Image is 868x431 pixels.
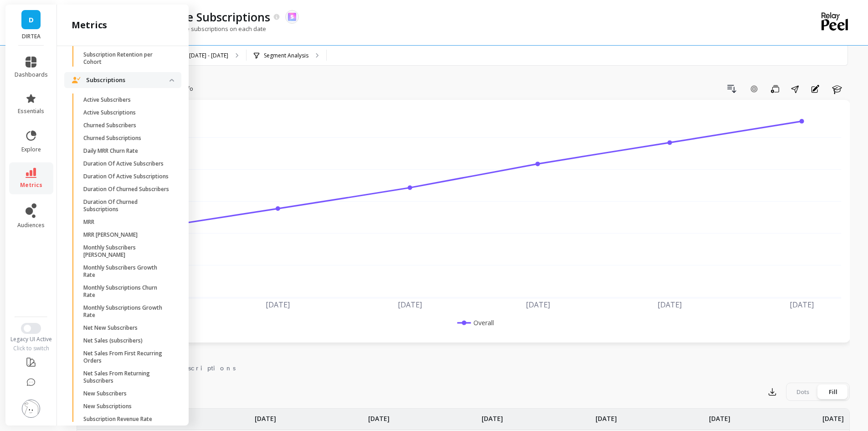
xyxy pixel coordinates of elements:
[21,323,41,334] button: Switch to New UI
[709,409,730,423] p: [DATE]
[15,71,48,78] span: dashboards
[21,146,41,153] span: explore
[83,390,127,397] p: New Subscribers
[20,182,42,189] span: metrics
[83,173,169,180] p: Duration Of Active Subscriptions
[788,384,818,399] div: Dots
[83,324,138,332] p: Net New Subscribers
[83,51,170,66] p: Subscription Retention per Cohort
[83,337,143,344] p: Net Sales (subscribers)
[83,147,138,155] p: Daily MRR Churn Rate
[83,350,170,364] p: Net Sales From First Recurring Orders
[83,264,170,279] p: Monthly Subscribers Growth Rate
[83,109,136,116] p: Active Subscriptions
[83,135,141,142] p: Churned Subscriptions
[83,244,170,259] p: Monthly Subscribers [PERSON_NAME]
[72,77,81,83] img: navigation item icon
[596,409,617,423] p: [DATE]
[83,198,170,213] p: Duration Of Churned Subscriptions
[255,409,276,423] p: [DATE]
[83,304,170,319] p: Monthly Subscriptions Growth Rate
[29,15,34,25] span: D
[83,186,169,193] p: Duration Of Churned Subscribers
[5,336,57,343] div: Legacy UI Active
[15,33,48,40] p: DIRTEA
[83,218,94,226] p: MRR
[86,76,169,85] p: Subscriptions
[5,345,57,352] div: Click to switch
[482,409,503,423] p: [DATE]
[818,384,848,399] div: Fill
[164,363,236,373] span: Subscriptions
[17,222,45,229] span: audiences
[72,19,107,31] h2: metrics
[83,415,152,423] p: Subscription Revenue Rate
[83,231,138,239] p: MRR [PERSON_NAME]
[83,122,136,129] p: Churned Subscribers
[18,108,44,115] span: essentials
[169,79,174,82] img: down caret icon
[288,13,296,21] img: api.skio.svg
[83,160,164,167] p: Duration Of Active Subscribers
[83,96,131,104] p: Active Subscribers
[83,403,132,410] p: New Subscriptions
[83,284,170,299] p: Monthly Subscriptions Churn Rate
[264,52,308,59] p: Segment Analysis
[368,409,390,423] p: [DATE]
[83,370,170,384] p: Net Sales From Returning Subscribers
[822,409,844,423] p: [DATE]
[77,356,850,377] nav: Tabs
[22,400,40,418] img: profile picture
